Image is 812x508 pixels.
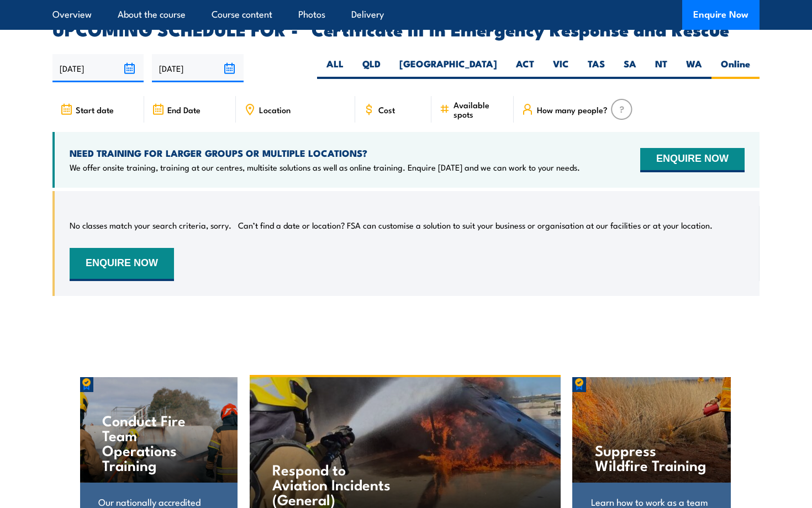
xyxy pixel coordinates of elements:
label: TAS [578,57,614,79]
label: WA [677,57,711,79]
p: We offer onsite training, training at our centres, multisite solutions as well as online training... [70,162,580,173]
span: Cost [378,105,395,114]
label: SA [614,57,646,79]
h4: Conduct Fire Team Operations Training [102,412,215,472]
h4: Respond to Aviation Incidents (General) [272,462,402,506]
label: VIC [544,57,578,79]
h2: UPCOMING SCHEDULE FOR - "Certificate III in Emergency Response and Rescue" [52,21,760,36]
label: NT [646,57,677,79]
label: ALL [317,57,353,79]
button: ENQUIRE NOW [70,248,174,281]
h4: Suppress Wildfire Training [595,442,708,472]
button: ENQUIRE NOW [640,148,745,172]
h4: NEED TRAINING FOR LARGER GROUPS OR MULTIPLE LOCATIONS? [70,147,580,159]
span: Start date [76,105,114,114]
p: Can’t find a date or location? FSA can customise a solution to suit your business or organisation... [238,220,713,231]
label: [GEOGRAPHIC_DATA] [390,57,507,79]
input: From date [52,54,144,82]
label: QLD [353,57,390,79]
label: ACT [507,57,544,79]
span: End Date [167,105,201,114]
span: Available spots [454,100,506,119]
label: Online [711,57,760,79]
span: How many people? [537,105,608,114]
p: No classes match your search criteria, sorry. [70,220,231,231]
input: To date [152,54,243,82]
span: Location [259,105,291,114]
